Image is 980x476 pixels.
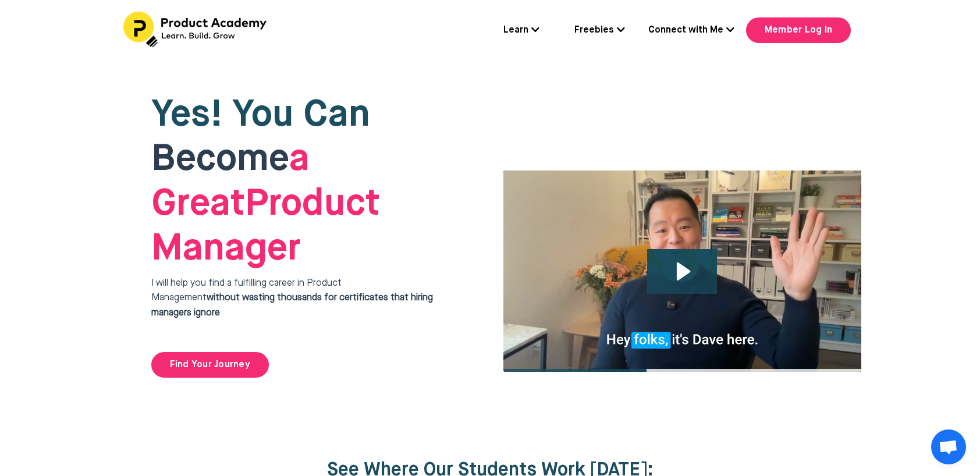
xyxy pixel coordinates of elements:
span: Product Manager [151,141,380,268]
strong: a Great [151,141,310,223]
span: I will help you find a fulfilling career in Product Management [151,279,433,318]
a: Connect with Me [648,23,734,38]
strong: without wasting thousands for certificates that hiring managers ignore [151,293,433,318]
span: Yes! You Can [151,97,370,134]
a: Open chat [931,429,966,464]
button: Play Video: file-uploads/sites/127338/video/4ffeae-3e1-a2cd-5ad6-eac528a42_Why_I_built_product_ac... [647,249,718,294]
a: Learn [503,23,539,38]
a: Freebies [574,23,625,38]
img: Header Logo [123,12,269,48]
a: Member Log In [746,17,851,43]
span: Become [151,141,289,178]
a: Find Your Journey [151,352,269,378]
